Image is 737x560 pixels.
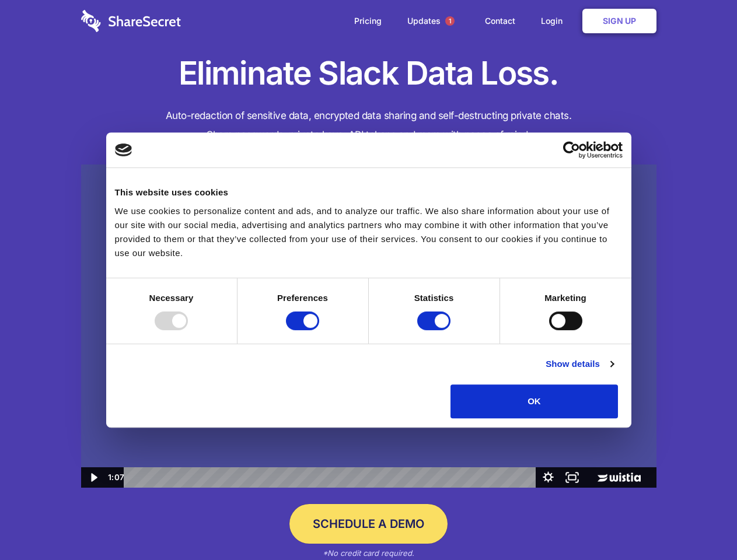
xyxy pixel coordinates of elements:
img: logo-wordmark-white-trans-d4663122ce5f474addd5e946df7df03e33cb6a1c49d2221995e7729f52c070b2.svg [81,10,181,32]
strong: Statistics [414,293,454,303]
a: Show details [546,357,613,371]
div: We use cookies to personalize content and ads, and to analyze our traffic. We also share informat... [115,204,623,260]
a: Sign Up [582,9,656,33]
a: Contact [473,3,527,39]
h1: Eliminate Slack Data Loss. [81,52,656,94]
a: Usercentrics Cookiebot - opens in a new window [521,141,623,159]
a: Pricing [343,3,393,39]
div: Playbar [133,467,530,488]
div: This website uses cookies [115,185,623,199]
img: logo [115,143,132,156]
button: Show settings menu [536,467,560,488]
button: Fullscreen [560,467,584,488]
strong: Necessary [149,293,194,303]
em: *No credit card required. [323,548,414,558]
button: Play Video [81,467,105,488]
a: Login [529,3,580,39]
strong: Preferences [277,293,328,303]
strong: Marketing [544,293,586,303]
a: Wistia Logo -- Learn More [584,467,656,488]
a: Schedule a Demo [289,504,448,544]
h4: Auto-redaction of sensitive data, encrypted data sharing and self-destructing private chats. Shar... [81,106,656,145]
img: Sharesecret [81,164,656,488]
button: OK [450,384,618,418]
span: 1 [445,16,455,26]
